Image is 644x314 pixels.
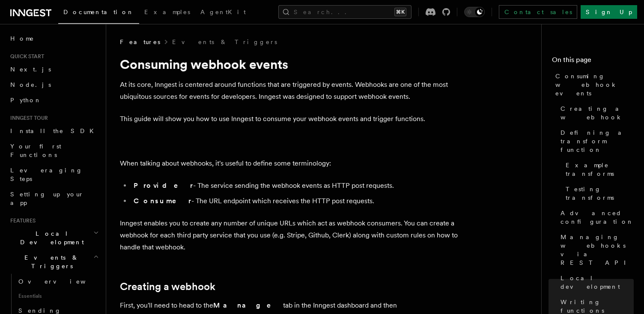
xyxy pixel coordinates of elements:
[7,139,101,163] a: Your first Functions
[200,9,246,15] span: AgentKit
[555,72,634,98] span: Consuming webhook events
[10,97,42,104] span: Python
[120,113,462,125] p: This guide will show you how to use Inngest to consume your webhook events and trigger functions.
[7,31,101,46] a: Home
[63,9,134,15] span: Documentation
[7,53,44,60] span: Quick start
[394,8,406,16] kbd: ⌘K
[557,229,634,270] a: Managing webhooks via REST API
[561,104,634,121] span: Creating a webhook
[10,143,61,158] span: Your first Functions
[15,274,101,289] a: Overview
[7,250,101,274] button: Events & Triggers
[566,185,634,202] span: Testing transforms
[7,115,48,121] span: Inngest tour
[561,128,634,154] span: Defining a transform function
[134,197,191,205] strong: Consumer
[120,217,462,253] p: Inngest enables you to create any number of unique URLs which act as webhook consumers. You can c...
[7,92,101,108] a: Python
[120,79,462,103] p: At its core, Inngest is centered around functions that are triggered by events. Webhooks are one ...
[10,167,83,182] span: Leveraging Steps
[7,123,101,139] a: Install the SDK
[134,181,193,190] strong: Provider
[7,217,36,224] span: Features
[18,278,107,285] span: Overview
[7,229,93,246] span: Local Development
[557,270,634,294] a: Local development
[561,274,634,291] span: Local development
[120,281,215,293] a: Creating a webhook
[552,55,634,68] h4: On this page
[144,9,190,15] span: Examples
[172,38,277,46] a: Events & Triggers
[10,66,51,73] span: Next.js
[120,157,462,169] p: When talking about webhooks, it's useful to define some terminology:
[566,161,634,178] span: Example transforms
[7,163,101,187] a: Leveraging Steps
[7,77,101,92] a: Node.js
[7,253,93,270] span: Events & Triggers
[557,101,634,125] a: Creating a webhook
[120,56,462,72] h1: Consuming webhook events
[552,68,634,101] a: Consuming webhook events
[139,3,195,23] a: Examples
[195,3,251,23] a: AgentKit
[561,233,634,267] span: Managing webhooks via REST API
[464,7,485,17] button: Toggle dark mode
[7,226,101,250] button: Local Development
[7,187,101,210] a: Setting up your app
[7,62,101,77] a: Next.js
[562,157,634,181] a: Example transforms
[131,180,462,192] li: - The service sending the webhook events as HTTP post requests.
[562,181,634,205] a: Testing transforms
[120,38,160,46] span: Features
[15,289,101,303] span: Essentials
[557,125,634,157] a: Defining a transform function
[557,205,634,229] a: Advanced configuration
[10,34,34,43] span: Home
[561,209,634,226] span: Advanced configuration
[10,81,51,88] span: Node.js
[278,5,411,19] button: Search...⌘K
[58,3,139,24] a: Documentation
[10,191,84,206] span: Setting up your app
[10,127,99,134] span: Install the SDK
[131,195,462,207] li: - The URL endpoint which receives the HTTP post requests.
[213,301,283,309] strong: Manage
[499,5,577,19] a: Contact sales
[581,5,637,19] a: Sign Up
